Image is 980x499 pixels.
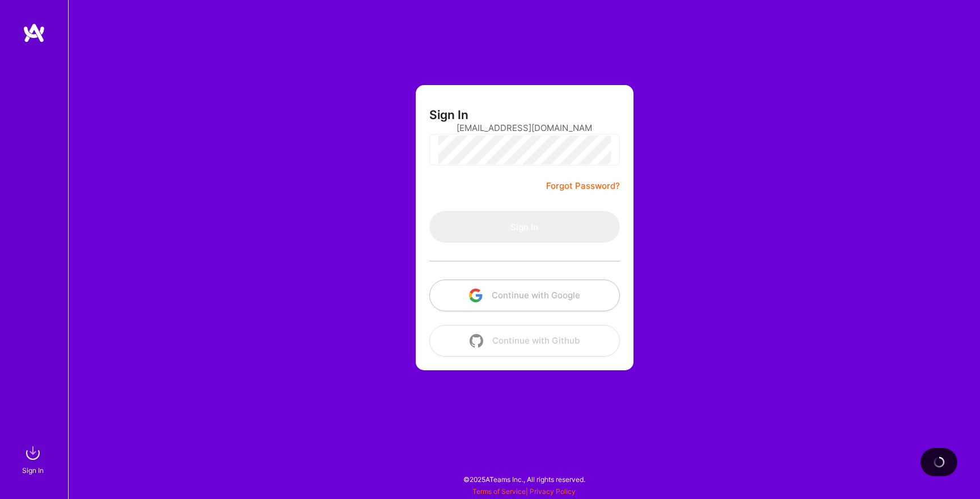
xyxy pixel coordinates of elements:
[470,334,483,348] img: icon
[429,325,620,357] button: Continue with Github
[472,487,526,496] a: Terms of Service
[68,465,980,493] div: © 2025 ATeams Inc., All rights reserved.
[933,456,945,468] img: loading
[472,487,576,496] span: |
[22,464,44,476] div: Sign In
[530,487,576,496] a: Privacy Policy
[546,179,620,193] a: Forgot Password?
[429,108,468,122] h3: Sign In
[23,23,45,43] img: logo
[22,442,44,464] img: sign in
[429,211,620,243] button: Sign In
[457,113,593,142] input: Email...
[24,442,44,476] a: sign inSign In
[469,289,483,302] img: icon
[429,280,620,311] button: Continue with Google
